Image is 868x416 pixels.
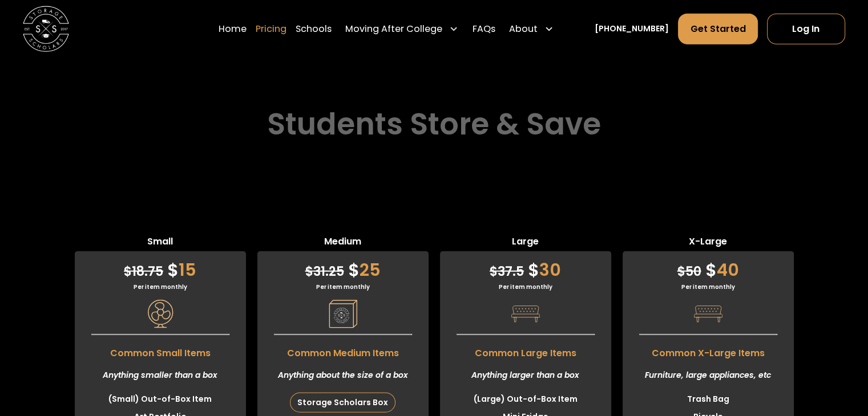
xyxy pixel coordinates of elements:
[219,13,247,44] a: Home
[705,258,717,282] span: $
[490,263,524,280] span: 37.5
[504,13,558,44] div: About
[595,23,669,35] a: [PHONE_NUMBER]
[440,235,611,251] span: Large
[267,107,601,143] h2: Students Store & Save
[767,13,845,44] a: Log In
[440,360,611,390] div: Anything larger than a box
[348,258,360,282] span: $
[528,258,539,282] span: $
[290,393,395,412] div: Storage Scholars Box
[440,283,611,291] div: Per item monthly
[257,341,429,360] span: Common Medium Items
[678,13,757,44] a: Get Started
[623,360,794,390] div: Furniture, large appliances, etc
[509,22,538,35] div: About
[305,263,313,280] span: $
[23,6,69,52] img: Storage Scholars main logo
[75,235,246,251] span: Small
[694,300,722,328] img: Pricing Category Icon
[623,283,794,291] div: Per item monthly
[677,263,701,280] span: 50
[623,235,794,251] span: X-Large
[124,263,132,280] span: $
[440,390,611,408] li: (Large) Out-of-Box Item
[23,6,69,52] a: home
[75,360,246,390] div: Anything smaller than a box
[146,300,175,328] img: Pricing Category Icon
[511,300,540,328] img: Pricing Category Icon
[256,13,286,44] a: Pricing
[472,13,495,44] a: FAQs
[341,13,463,44] div: Moving After College
[167,258,179,282] span: $
[257,283,429,291] div: Per item monthly
[257,360,429,390] div: Anything about the size of a box
[75,251,246,283] div: 15
[305,263,344,280] span: 31.25
[490,263,498,280] span: $
[440,341,611,360] span: Common Large Items
[440,251,611,283] div: 30
[257,235,429,251] span: Medium
[75,390,246,408] li: (Small) Out-of-Box Item
[623,251,794,283] div: 40
[623,341,794,360] span: Common X-Large Items
[75,283,246,291] div: Per item monthly
[257,251,429,283] div: 25
[329,300,357,328] img: Pricing Category Icon
[345,22,442,35] div: Moving After College
[296,13,332,44] a: Schools
[623,390,794,408] li: Trash Bag
[75,341,246,360] span: Common Small Items
[124,263,163,280] span: 18.75
[677,263,685,280] span: $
